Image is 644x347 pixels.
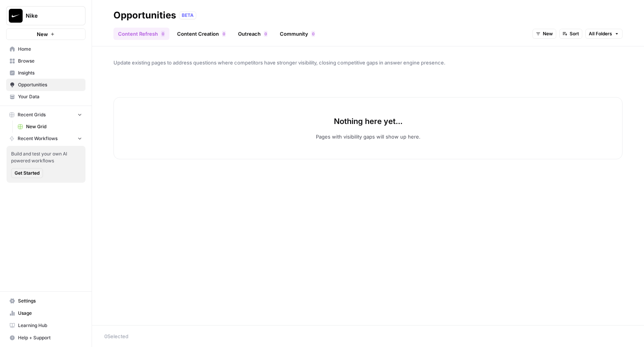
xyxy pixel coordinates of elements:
[6,6,85,25] button: Workspace: Nike
[223,31,225,37] span: 0
[264,31,268,37] div: 0
[18,135,58,142] span: Recent Workflows
[570,30,579,37] span: Sort
[532,29,556,39] button: New
[6,79,85,91] a: Opportunities
[18,334,82,341] span: Help + Support
[334,116,402,127] p: Nothing here yet...
[222,31,226,37] div: 0
[18,111,46,118] span: Recent Grids
[6,133,85,144] button: Recent Workflows
[264,31,267,37] span: 0
[18,46,82,53] span: Home
[18,69,82,76] span: Insights
[18,93,82,100] span: Your Data
[6,307,85,319] a: Usage
[6,28,85,40] button: New
[161,31,165,37] div: 0
[18,297,82,304] span: Settings
[311,31,315,37] div: 0
[9,9,23,23] img: Nike Logo
[113,9,176,21] div: Opportunities
[14,121,85,133] a: New Grid
[585,29,623,39] button: All Folders
[162,31,164,37] span: 0
[104,332,632,340] div: 0 Selected
[6,109,85,121] button: Recent Grids
[6,67,85,79] a: Insights
[6,43,85,55] a: Home
[15,170,39,177] span: Get Started
[6,319,85,332] a: Learning Hub
[113,28,169,40] a: Content Refresh0
[18,310,82,317] span: Usage
[6,295,85,307] a: Settings
[172,28,230,40] a: Content Creation0
[312,31,314,37] span: 0
[6,91,85,103] a: Your Data
[543,30,553,37] span: New
[18,81,82,88] span: Opportunities
[113,59,623,66] span: Update existing pages to address questions where competitors have stronger visibility, closing co...
[11,168,43,178] button: Get Started
[275,28,320,40] a: Community0
[37,30,48,38] span: New
[589,30,612,37] span: All Folders
[18,58,82,64] span: Browse
[18,322,82,329] span: Learning Hub
[26,12,72,20] span: Nike
[559,29,582,39] button: Sort
[26,123,82,130] span: New Grid
[179,12,196,19] div: BETA
[316,133,421,140] p: Pages with visibility gaps will show up here.
[233,28,272,40] a: Outreach0
[6,55,85,67] a: Browse
[11,150,81,164] span: Build and test your own AI powered workflows
[6,332,85,344] button: Help + Support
